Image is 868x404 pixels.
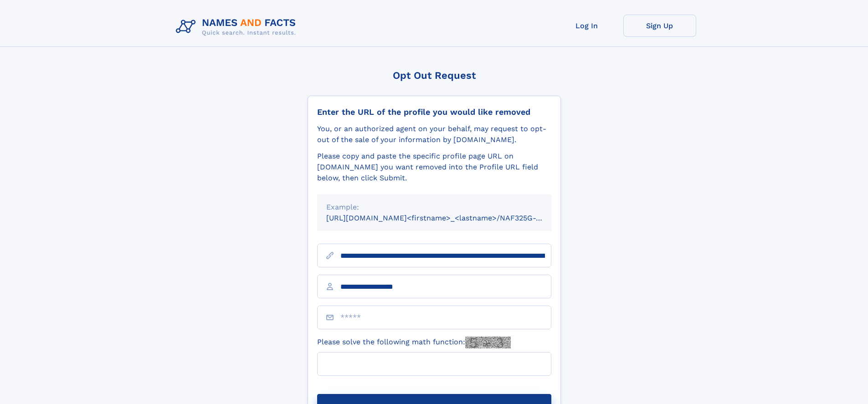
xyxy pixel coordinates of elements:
[623,15,696,37] a: Sign Up
[326,202,542,213] div: Example:
[317,337,511,348] label: Please solve the following math function:
[317,123,551,145] div: You, or an authorized agent on your behalf, may request to opt-out of the sale of your informatio...
[317,107,551,117] div: Enter the URL of the profile you would like removed
[172,15,303,39] img: Logo Names and Facts
[308,70,561,81] div: Opt Out Request
[317,151,551,184] div: Please copy and paste the specific profile page URL on [DOMAIN_NAME] you want removed into the Pr...
[326,214,569,222] small: [URL][DOMAIN_NAME]<firstname>_<lastname>/NAF325G-xxxxxxxx
[550,15,623,37] a: Log In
